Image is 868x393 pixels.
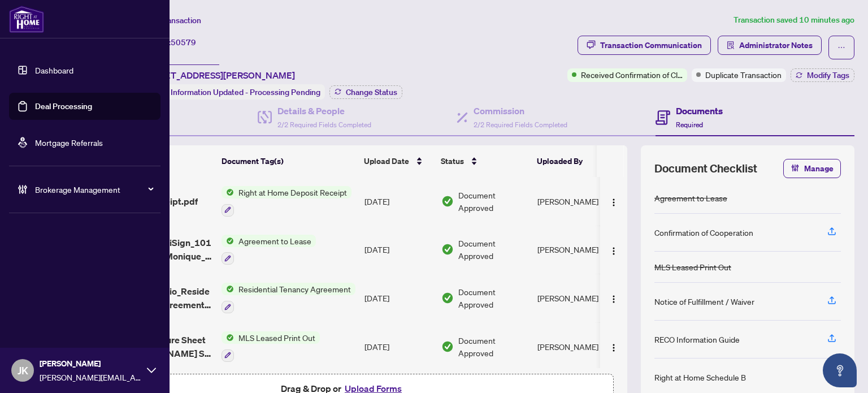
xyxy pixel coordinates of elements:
div: MLS Leased Print Out [654,261,731,273]
button: Transaction Communication [578,36,711,55]
article: Transaction saved 10 minutes ago [734,14,854,27]
span: Status [441,155,464,167]
span: 2/2 Required Fields Completed [474,120,567,129]
span: 50579 [171,37,196,47]
img: Document Status [441,195,454,208]
td: [PERSON_NAME] [533,226,618,274]
th: Upload Date [359,145,436,177]
span: Residential Tenancy Agreement [234,283,355,295]
img: Document Status [441,243,454,256]
span: Duplicate Transaction [705,68,782,81]
span: View Transaction [141,15,201,25]
img: Status Icon [222,235,234,247]
div: Agreement to Lease [654,192,727,204]
span: Change Status [346,88,397,96]
td: [DATE] [360,226,437,274]
span: 2/2 Required Fields Completed [277,120,371,129]
span: MLS Leased Print Out [234,331,320,344]
a: Deal Processing [35,101,92,111]
span: Document Checklist [654,161,757,176]
button: Open asap [823,353,857,387]
img: logo [9,6,44,33]
span: [PERSON_NAME][EMAIL_ADDRESS][DOMAIN_NAME] [40,371,141,383]
h4: Documents [676,104,723,118]
img: Status Icon [222,283,234,295]
img: Logo [609,198,618,207]
a: Dashboard [35,65,73,75]
h4: Details & People [277,104,371,118]
button: Status IconMLS Leased Print Out [222,331,320,362]
th: Status [436,145,532,177]
span: Agreement to Lease [234,235,316,247]
div: Notice of Fulfillment / Waiver [654,295,754,308]
button: Administrator Notes [718,36,822,55]
span: Information Updated - Processing Pending [171,87,320,97]
span: Document Approved [458,189,528,214]
div: RECO Information Guide [654,333,740,346]
button: Logo [605,338,623,356]
img: Logo [609,343,618,352]
button: Status IconRight at Home Deposit Receipt [222,186,351,217]
img: Logo [609,295,618,304]
span: Received Confirmation of Closing [581,68,683,81]
button: Change Status [329,85,402,99]
span: Right at Home Deposit Receipt [234,186,351,198]
button: Status IconResidential Tenancy Agreement [222,283,355,313]
span: Document Approved [458,334,528,359]
td: [PERSON_NAME] [533,322,618,371]
div: Confirmation of Cooperation [654,226,753,239]
button: Logo [605,289,623,307]
td: [PERSON_NAME] [533,274,618,322]
img: Logo [609,247,618,256]
span: Brokerage Management [35,183,153,196]
div: Status: [140,84,325,100]
span: Modify Tags [807,71,849,79]
td: [DATE] [360,322,437,371]
span: Administrator Notes [739,36,813,54]
button: Logo [605,240,623,258]
th: Uploaded By [532,145,617,177]
span: [STREET_ADDRESS][PERSON_NAME] [140,68,295,82]
th: Document Tag(s) [217,145,359,177]
img: Document Status [441,340,454,353]
button: Logo [605,192,623,210]
span: Required [676,120,703,129]
img: Status Icon [222,331,234,344]
a: Mortgage Referrals [35,137,103,148]
button: Manage [783,159,841,178]
h4: Commission [474,104,567,118]
img: Status Icon [222,186,234,198]
button: Status IconAgreement to Lease [222,235,316,265]
div: Right at Home Schedule B [654,371,746,383]
span: Document Approved [458,286,528,310]
span: JK [18,362,28,378]
span: Manage [804,159,834,178]
button: Modify Tags [791,68,854,82]
div: Transaction Communication [600,36,702,54]
span: solution [727,41,735,49]
td: [DATE] [360,177,437,226]
td: [PERSON_NAME] [533,177,618,226]
td: [DATE] [360,274,437,322]
img: Document Status [441,292,454,304]
span: Document Approved [458,237,528,262]
span: ellipsis [837,44,845,51]
span: Upload Date [364,155,409,167]
span: [PERSON_NAME] [40,357,141,370]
